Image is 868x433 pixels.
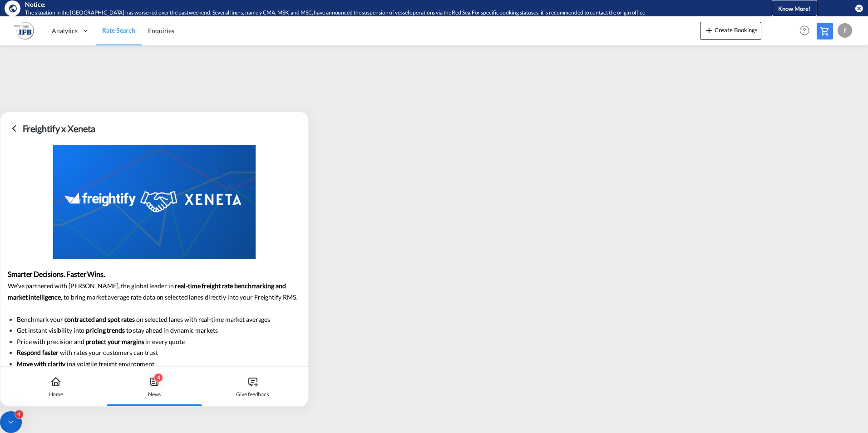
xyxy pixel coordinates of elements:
div: Analytics [45,16,96,45]
button: icon-plus 400-fgCreate Bookings [700,22,761,40]
span: Analytics [52,26,78,35]
a: Enquiries [142,16,181,45]
button: icon-close-circle [854,4,863,13]
md-icon: icon-earth [8,4,17,13]
div: F [838,23,852,38]
span: Help [797,23,812,38]
div: Help [797,23,817,39]
span: Enquiries [148,27,174,34]
div: The situation in the Red Sea has worsened over the past weekend. Several liners, namely CMA, MSK,... [25,9,735,17]
img: b628ab10256c11eeb52753acbc15d091.png [14,20,34,41]
span: Know More! [778,5,811,12]
md-icon: icon-plus 400-fg [704,25,715,35]
a: Rate Search [96,16,142,45]
span: Rate Search [102,26,135,34]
